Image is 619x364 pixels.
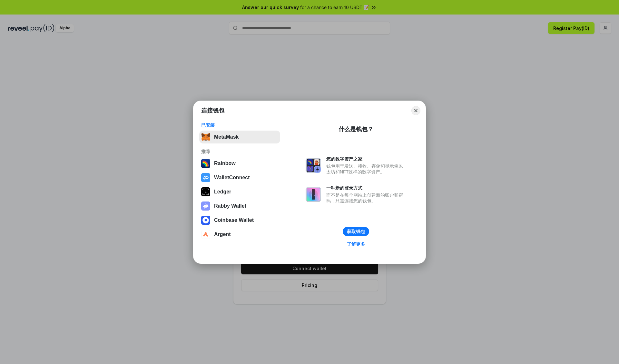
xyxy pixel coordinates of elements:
[214,189,231,195] div: Ledger
[214,134,239,140] div: MetaMask
[201,133,210,142] img: svg+xml,%3Csvg%20fill%3D%22none%22%20height%3D%2233%22%20viewBox%3D%220%200%2035%2033%22%20width%...
[326,163,406,175] div: 钱包用于发送、接收、存储和显示像以太坊和NFT这样的数字资产。
[201,230,210,239] img: svg+xml,%3Csvg%20width%3D%2228%22%20height%3D%2228%22%20viewBox%3D%220%200%2028%2028%22%20fill%3D...
[201,202,210,211] img: svg+xml,%3Csvg%20xmlns%3D%22http%3A%2F%2Fwww.w3.org%2F2000%2Fsvg%22%20fill%3D%22none%22%20viewBox...
[201,149,278,154] div: 推荐
[201,122,278,128] div: 已安装
[347,229,365,234] div: 获取钱包
[201,107,224,114] h1: 连接钱包
[326,185,406,191] div: 一种新的登录方式
[343,227,369,236] button: 获取钱包
[326,156,406,162] div: 您的数字资产之家
[201,216,210,225] img: svg+xml,%3Csvg%20width%3D%2228%22%20height%3D%2228%22%20viewBox%3D%220%200%2028%2028%22%20fill%3D...
[214,175,250,181] div: WalletConnect
[214,231,231,237] div: Argent
[214,161,236,166] div: Rainbow
[199,214,280,227] button: Coinbase Wallet
[306,187,321,202] img: svg+xml,%3Csvg%20xmlns%3D%22http%3A%2F%2Fwww.w3.org%2F2000%2Fsvg%22%20fill%3D%22none%22%20viewBox...
[214,203,246,209] div: Rabby Wallet
[201,187,210,196] img: svg+xml,%3Csvg%20xmlns%3D%22http%3A%2F%2Fwww.w3.org%2F2000%2Fsvg%22%20width%3D%2228%22%20height%3...
[343,240,369,248] a: 了解更多
[214,217,254,223] div: Coinbase Wallet
[326,192,406,204] div: 而不是在每个网站上创建新的账户和密码，只需连接您的钱包。
[411,106,420,115] button: Close
[339,125,373,133] div: 什么是钱包？
[199,131,280,143] button: MetaMask
[347,241,365,247] div: 了解更多
[199,171,280,184] button: WalletConnect
[201,159,210,168] img: svg+xml,%3Csvg%20width%3D%22120%22%20height%3D%22120%22%20viewBox%3D%220%200%20120%20120%22%20fil...
[199,185,280,198] button: Ledger
[199,228,280,241] button: Argent
[199,200,280,212] button: Rabby Wallet
[201,173,210,182] img: svg+xml,%3Csvg%20width%3D%2228%22%20height%3D%2228%22%20viewBox%3D%220%200%2028%2028%22%20fill%3D...
[199,157,280,170] button: Rainbow
[306,158,321,173] img: svg+xml,%3Csvg%20xmlns%3D%22http%3A%2F%2Fwww.w3.org%2F2000%2Fsvg%22%20fill%3D%22none%22%20viewBox...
